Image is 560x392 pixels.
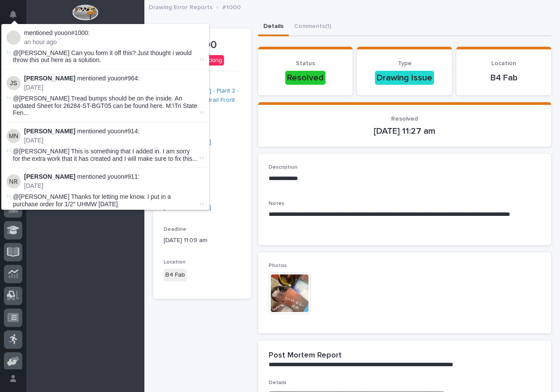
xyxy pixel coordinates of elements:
p: [DATE] [24,84,204,91]
p: B4 Fab [467,73,541,83]
img: Marston Norris [7,129,21,143]
a: #1000 [71,29,88,36]
span: @[PERSON_NAME] Thanks for letting me know. I put in a purchase order for 1/2" UHMW [DATE] [13,193,171,208]
p: [DATE] 11:27 am [269,126,541,136]
span: Resolved [391,116,418,122]
button: Details [258,18,289,36]
img: Nate Rulli [7,174,21,188]
button: Notifications [4,5,22,24]
span: Location [491,60,516,66]
h2: Post Mortem Report [269,351,342,361]
span: Notes [269,201,284,206]
p: #1000 [222,2,241,11]
p: mentioned you on : [24,29,204,37]
span: Type [398,60,412,66]
p: [DATE] 11:09 am [164,236,241,245]
a: #964 [124,75,138,82]
p: mentioned you on : [24,173,204,180]
span: Description [269,165,297,170]
p: [DATE] [24,182,204,190]
div: B4 Fab [164,269,187,281]
p: an hour ago [24,38,204,46]
p: mentioned you on : [24,128,204,135]
a: #911 [124,173,138,180]
img: Workspace Logo [72,4,98,21]
div: Resolved [285,71,325,85]
div: Drawing Issue [375,71,434,85]
img: Juan Santillan [7,76,21,90]
span: @[PERSON_NAME] Can you form it off this? Just thought i would throw this out here as a solution. [13,49,192,64]
span: @[PERSON_NAME] This is something that I added in. I am sorry for the extra work that it has creat... [13,148,198,163]
span: Location [164,260,185,265]
span: Details [269,380,287,385]
p: mentioned you on : [24,75,204,82]
p: [DATE] [24,137,204,144]
span: Photos [269,263,287,268]
span: Deadline [164,227,186,232]
p: Drawing Error Reports [149,2,213,11]
span: @[PERSON_NAME] Tread bumps should be on the inside. An updated Sheet for 26284-ST-BGT05 can be fo... [13,95,198,117]
span: Status [296,60,315,66]
button: Comments (1) [289,18,336,36]
div: Notifications [11,10,22,24]
strong: [PERSON_NAME] [24,173,75,180]
strong: [PERSON_NAME] [24,128,75,135]
strong: [PERSON_NAME] [24,75,75,82]
a: #914 [124,128,138,135]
